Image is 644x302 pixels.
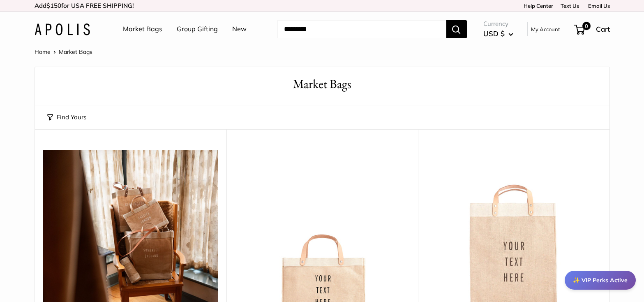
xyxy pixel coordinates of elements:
button: Search [446,20,467,38]
span: Currency [483,18,513,30]
div: ✨ VIP Perks Active [565,271,636,290]
span: USD $ [483,29,505,38]
a: Home [35,48,51,56]
span: Cart [596,25,610,33]
button: Find Yours [47,112,86,123]
span: $150 [46,2,61,9]
a: Help Center [521,2,553,9]
a: New [232,23,247,35]
span: 0 [582,22,590,30]
h1: Market Bags [47,75,597,93]
nav: Breadcrumb [35,46,92,57]
a: Email Us [585,2,610,9]
a: Group Gifting [177,23,218,35]
input: Search... [277,20,446,38]
a: My Account [531,24,560,34]
a: Text Us [561,2,579,9]
a: Market Bags [123,23,162,35]
span: Market Bags [59,48,92,56]
a: 0 Cart [575,23,610,36]
img: Apolis [35,23,90,35]
button: USD $ [483,27,513,40]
